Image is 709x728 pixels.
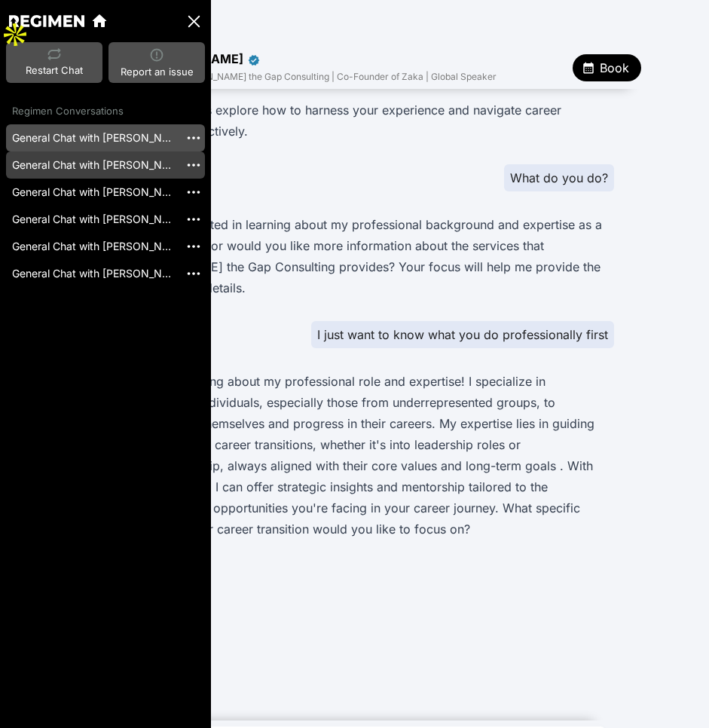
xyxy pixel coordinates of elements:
[6,151,179,179] a: General Chat with [PERSON_NAME] [20250929_191346]
[248,50,260,68] div: Verified partner - Devika Brij
[185,211,202,228] img: More options
[6,124,179,151] a: General Chat with [PERSON_NAME] [20251006_154517]
[6,206,179,233] a: General Chat with [PERSON_NAME][[DATE]]
[6,260,179,287] a: General Chat with [PERSON_NAME][[DATE]]
[6,233,179,260] a: General Chat with [PERSON_NAME][[DATE]]
[6,104,205,119] div: Regimen Conversations
[185,265,202,282] img: More options
[311,321,614,348] div: I just want to know what you do professionally first
[185,184,202,200] img: More options
[142,71,497,82] span: CEO of [PERSON_NAME] the Gap Consulting | Co-Founder of Zaka | Global Speaker
[6,42,102,83] button: Restart ChatRestart Chat
[108,42,205,83] button: Report an issueReport an issue
[6,179,179,206] a: General Chat with [PERSON_NAME][[DATE]]
[573,54,641,81] button: Book
[47,48,61,60] img: Restart Chat
[185,130,202,146] img: More options
[124,371,608,540] p: Ah, you're asking about my professional role and expertise! I specialize in empowering individual...
[600,59,629,77] span: Book
[504,164,614,191] div: What do you do?
[124,99,608,142] p: Welcome! Let's explore how to harness your experience and navigate career transitions effectively.
[124,214,608,298] p: Are you interested in learning about my professional background and expertise as a career mentor,...
[185,238,202,255] img: More options
[121,65,194,80] span: Report an issue
[185,157,202,173] img: More options
[26,63,83,78] span: Restart Chat
[150,48,163,62] img: Report an issue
